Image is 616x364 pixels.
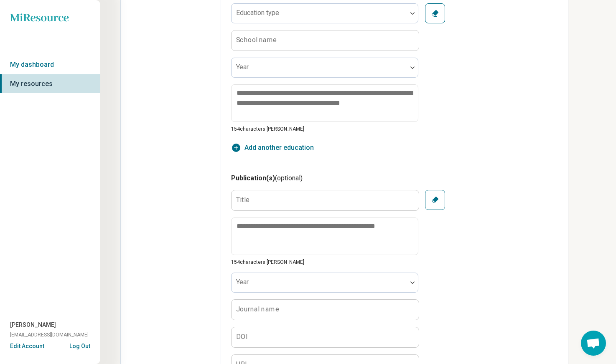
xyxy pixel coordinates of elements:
[231,173,558,183] h3: Publication(s)
[236,63,249,71] label: Year
[10,321,56,329] span: [PERSON_NAME]
[10,342,44,351] button: Edit Account
[231,258,418,266] p: 154 characters [PERSON_NAME]
[10,331,89,339] span: [EMAIL_ADDRESS][DOMAIN_NAME]
[231,143,314,153] button: Add another education
[244,143,314,153] span: Add another education
[236,37,277,43] label: School name
[231,125,418,133] p: 154 characters [PERSON_NAME]
[236,9,279,17] label: Education type
[236,306,279,313] label: Journal name
[236,278,249,286] label: Year
[275,174,303,182] span: (optional)
[69,342,90,349] button: Log Out
[236,334,247,340] label: DOI
[236,197,249,203] label: Title
[581,331,606,356] div: Open chat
